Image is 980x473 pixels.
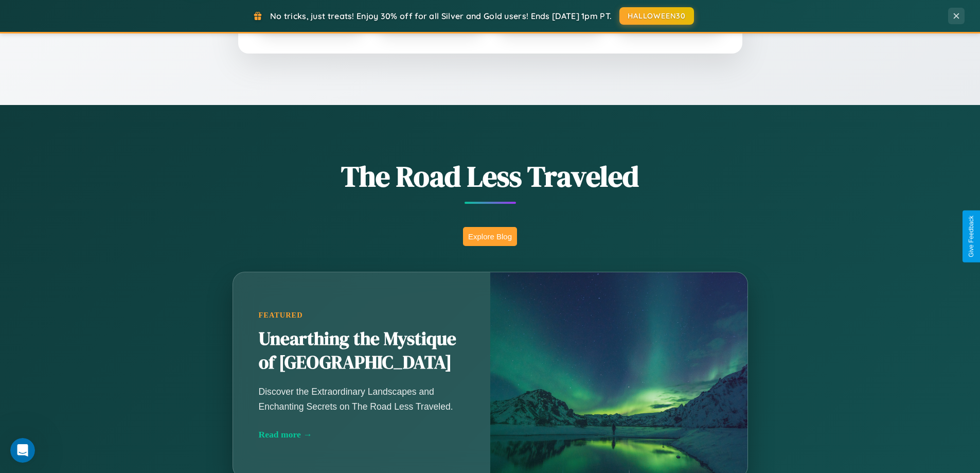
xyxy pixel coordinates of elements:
p: Discover the Extraordinary Landscapes and Enchanting Secrets on The Road Less Traveled. [259,384,465,413]
div: Give Feedback [968,216,975,257]
span: No tricks, just treats! Enjoy 30% off for all Silver and Gold users! Ends [DATE] 1pm PT. [270,11,612,21]
button: Explore Blog [463,227,517,246]
div: Read more → [259,429,465,440]
h2: Unearthing the Mystique of [GEOGRAPHIC_DATA] [259,327,465,375]
h1: The Road Less Traveled [182,156,799,196]
iframe: Intercom live chat [10,438,35,463]
button: HALLOWEEN30 [619,7,694,25]
div: Featured [259,311,465,320]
